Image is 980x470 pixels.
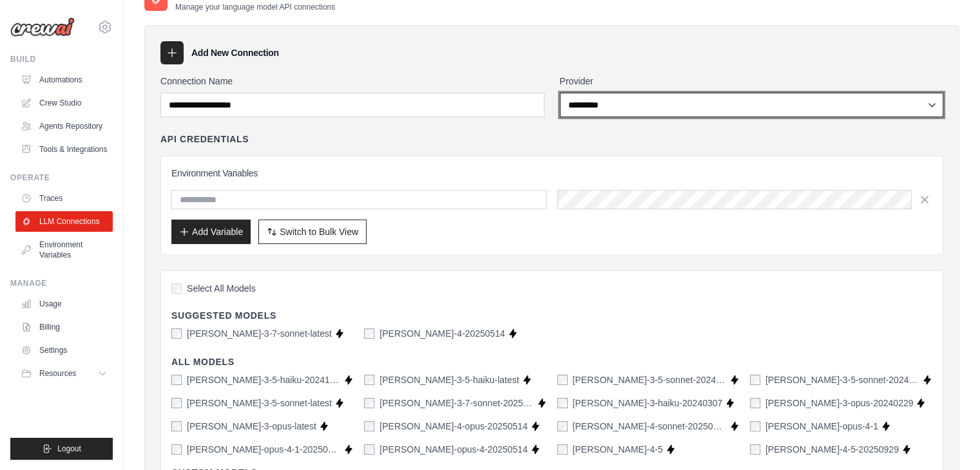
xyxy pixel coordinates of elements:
[15,340,113,361] a: Settings
[573,373,727,386] label: claude-3-5-sonnet-20240620
[765,443,899,456] label: claude-sonnet-4-5-20250929
[557,398,568,408] input: claude-3-haiku-20240307
[15,211,113,232] a: LLM Connections
[573,443,663,456] label: claude-sonnet-4-5
[187,397,332,409] label: claude-3-5-sonnet-latest
[39,368,76,379] span: Resources
[191,46,279,59] h3: Add New Connection
[160,75,544,88] label: Connection Name
[15,234,113,265] a: Environment Variables
[171,167,932,180] h3: Environment Variables
[364,375,374,385] input: claude-3-5-haiku-latest
[15,317,113,337] a: Billing
[380,397,533,409] label: claude-3-7-sonnet-20250219
[10,173,113,183] div: Operate
[15,93,113,113] a: Crew Studio
[557,444,568,455] input: claude-sonnet-4-5
[187,373,341,386] label: claude-3-5-haiku-20241022
[187,282,256,295] span: Select All Models
[15,188,113,209] a: Traces
[750,444,760,455] input: claude-sonnet-4-5-20250929
[573,420,727,433] label: claude-4-sonnet-20250514
[175,2,335,12] p: Manage your language model API connections
[765,397,914,409] label: claude-3-opus-20240229
[380,420,528,433] label: claude-4-opus-20250514
[750,375,760,385] input: claude-3-5-sonnet-20241022
[171,355,932,368] h4: All Models
[280,225,358,238] span: Switch to Bulk View
[160,133,249,146] h4: API Credentials
[15,363,113,384] button: Resources
[57,444,81,454] span: Logout
[380,327,505,340] label: claude-sonnet-4-20250514
[187,420,316,433] label: claude-3-opus-latest
[573,397,723,409] label: claude-3-haiku-20240307
[258,220,367,244] button: Switch to Bulk View
[380,373,519,386] label: claude-3-5-haiku-latest
[171,421,182,431] input: claude-3-opus-latest
[364,444,374,455] input: claude-opus-4-20250514
[171,220,251,244] button: Add Variable
[380,443,528,456] label: claude-opus-4-20250514
[171,328,182,339] input: claude-3-7-sonnet-latest
[10,438,113,460] button: Logout
[765,373,919,386] label: claude-3-5-sonnet-20241022
[15,70,113,90] a: Automations
[15,116,113,136] a: Agents Repository
[187,327,332,340] label: claude-3-7-sonnet-latest
[560,75,944,88] label: Provider
[10,54,113,64] div: Build
[171,309,932,322] h4: Suggested Models
[557,375,568,385] input: claude-3-5-sonnet-20240620
[364,421,374,431] input: claude-4-opus-20250514
[765,420,878,433] label: claude-opus-4-1
[171,375,182,385] input: claude-3-5-haiku-20241022
[364,328,374,339] input: claude-sonnet-4-20250514
[187,443,341,456] label: claude-opus-4-1-20250805
[750,421,760,431] input: claude-opus-4-1
[364,398,374,408] input: claude-3-7-sonnet-20250219
[171,398,182,408] input: claude-3-5-sonnet-latest
[10,278,113,288] div: Manage
[171,444,182,455] input: claude-opus-4-1-20250805
[557,421,568,431] input: claude-4-sonnet-20250514
[750,398,760,408] input: claude-3-opus-20240229
[171,283,182,294] input: Select All Models
[10,17,75,37] img: Logo
[15,139,113,160] a: Tools & Integrations
[15,294,113,314] a: Usage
